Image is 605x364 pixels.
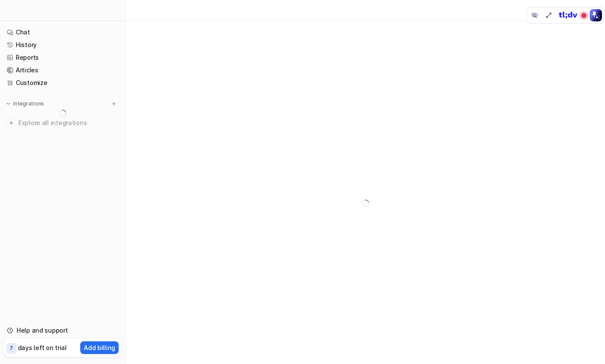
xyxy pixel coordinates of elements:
[111,101,117,107] img: menu_add.svg
[10,344,13,352] p: 7
[3,39,122,51] a: History
[84,343,115,352] p: Add billing
[3,77,122,89] a: Customize
[3,26,122,38] a: Chat
[3,99,47,108] button: Integrations
[3,51,122,64] a: Reports
[7,119,16,127] img: explore all integrations
[13,100,44,107] p: Integrations
[18,343,67,352] p: days left on trial
[18,116,118,130] span: Explore all integrations
[3,117,122,129] a: Explore all integrations
[3,324,122,337] a: Help and support
[5,101,11,107] img: expand menu
[80,341,119,354] button: Add billing
[3,64,122,76] a: Articles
